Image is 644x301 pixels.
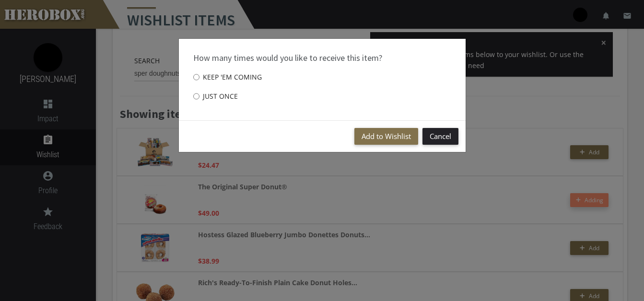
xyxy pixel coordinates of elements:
label: Keep 'em coming [193,68,262,87]
input: Keep 'em coming [193,69,199,85]
button: Cancel [422,128,458,145]
button: Add to Wishlist [354,128,418,145]
label: Just once [193,87,238,106]
input: Just once [193,89,199,104]
h4: How many times would you like to receive this item? [193,53,451,63]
